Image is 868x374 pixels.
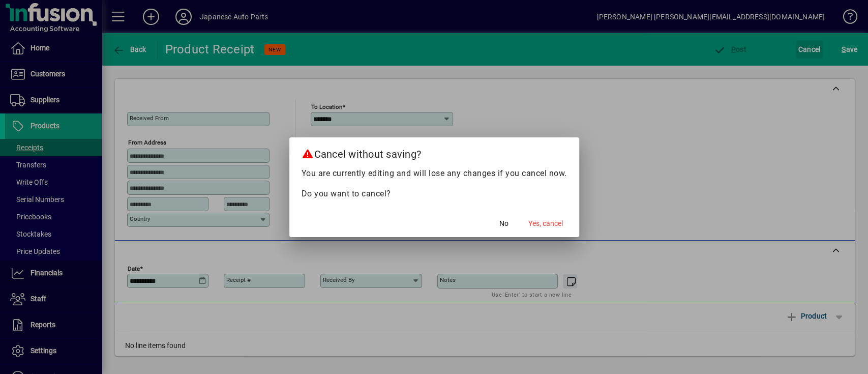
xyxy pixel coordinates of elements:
p: Do you want to cancel? [302,188,567,200]
h2: Cancel without saving? [289,137,579,167]
span: No [499,218,508,229]
p: You are currently editing and will lose any changes if you cancel now. [302,167,567,180]
button: No [488,215,520,233]
button: Yes, cancel [524,215,567,233]
span: Yes, cancel [528,218,563,229]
